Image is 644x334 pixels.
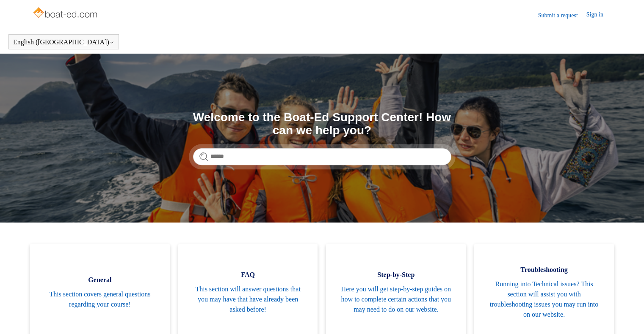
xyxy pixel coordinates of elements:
[193,111,451,137] h1: Welcome to the Boat-Ed Support Center! How can we help you?
[32,5,100,22] img: Boat-Ed Help Center home page
[43,275,157,285] span: General
[339,270,453,280] span: Step-by-Step
[191,284,305,315] span: This section will answer questions that you may have that have already been asked before!
[43,289,157,310] span: This section covers general questions regarding your course!
[487,265,601,275] span: Troubleshooting
[538,11,586,20] a: Submit a request
[586,10,612,20] a: Sign in
[193,148,451,165] input: Search
[13,38,114,46] button: English ([GEOGRAPHIC_DATA])
[616,306,638,328] div: Live chat
[487,279,601,320] span: Running into Technical issues? This section will assist you with troubleshooting issues you may r...
[191,270,305,280] span: FAQ
[339,284,453,315] span: Here you will get step-by-step guides on how to complete certain actions that you may need to do ...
